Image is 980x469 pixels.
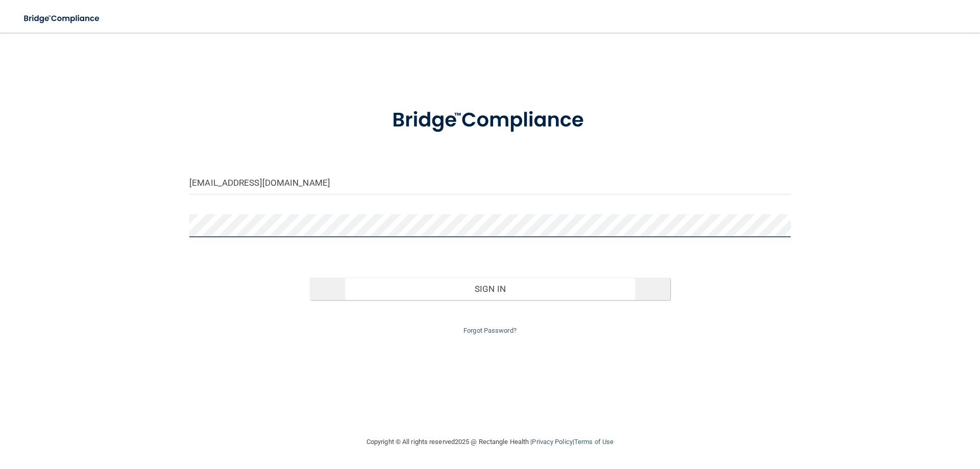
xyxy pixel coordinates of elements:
[310,278,671,300] button: Sign In
[15,8,109,29] img: bridge_compliance_login_screen.278c3ca4.svg
[189,171,791,194] input: Email
[532,438,572,446] a: Privacy Policy
[304,426,676,458] div: Copyright © All rights reserved 2025 @ Rectangle Health | |
[574,438,614,446] a: Terms of Use
[371,94,609,147] img: bridge_compliance_login_screen.278c3ca4.svg
[803,397,968,437] iframe: Drift Widget Chat Controller
[463,327,517,334] a: Forgot Password?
